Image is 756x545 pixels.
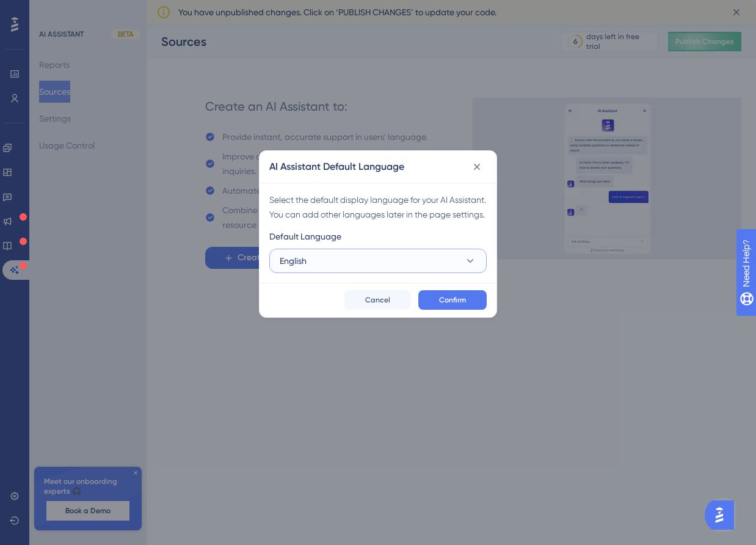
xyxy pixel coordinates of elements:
span: Cancel [365,295,390,305]
h2: AI Assistant Default Language [269,159,404,174]
span: Default Language [269,229,341,244]
span: Need Help? [29,3,76,18]
span: English [280,254,307,268]
div: Select the default display language for your AI Assistant. You can add other languages later in t... [269,192,487,222]
iframe: UserGuiding AI Assistant Launcher [705,497,741,533]
span: Confirm [439,295,466,305]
